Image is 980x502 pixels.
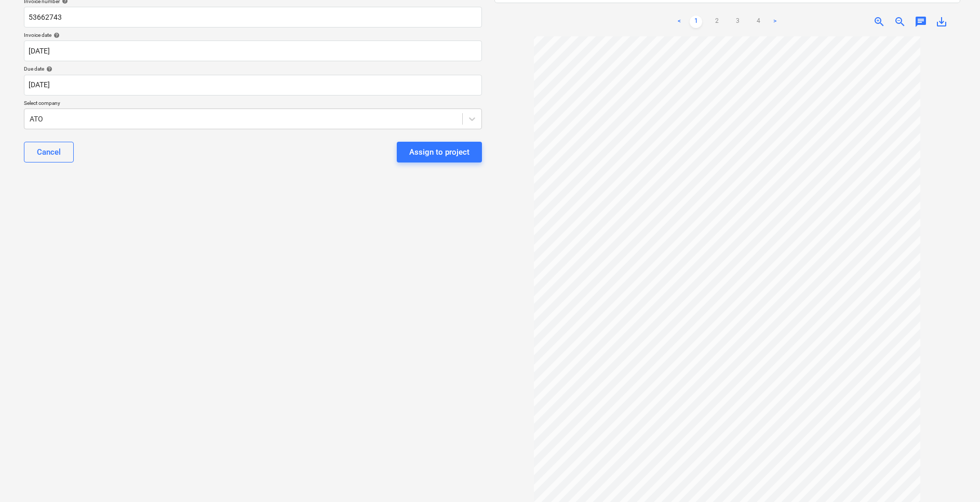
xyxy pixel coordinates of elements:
span: zoom_in [873,16,885,28]
button: Cancel [24,142,74,162]
div: Due date [24,65,482,72]
a: Previous page [673,16,686,28]
span: chat [915,16,927,28]
a: Page 3 [731,16,744,28]
span: help [44,66,52,72]
span: help [51,32,60,38]
span: save_alt [935,16,948,28]
a: Page 4 [752,16,764,28]
button: Assign to project [397,142,482,162]
div: Cancel [37,145,61,159]
a: Page 1 is your current page [690,16,702,28]
input: Invoice date not specified [24,40,482,61]
div: Assign to project [409,145,469,159]
a: Page 2 [710,16,723,28]
input: Invoice number [24,7,482,28]
a: Next page [769,16,781,28]
span: zoom_out [894,16,906,28]
div: Invoice date [24,32,482,38]
input: Due date not specified [24,75,482,96]
p: Select company [24,100,482,108]
iframe: Chat Widget [928,452,980,502]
